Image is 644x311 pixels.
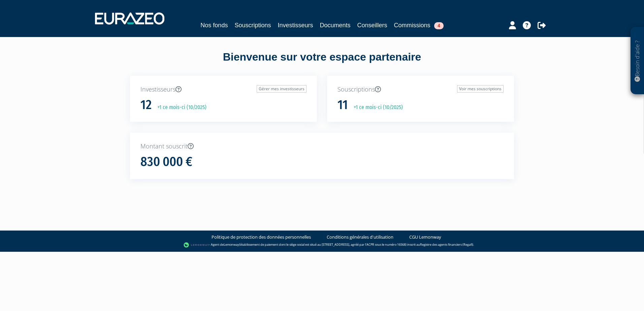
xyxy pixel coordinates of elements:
[224,242,239,247] a: Lemonway
[140,98,152,112] h1: 12
[153,104,206,111] p: +1 ce mois-ci (10/2025)
[434,22,444,29] span: 4
[95,12,164,25] img: 1732889491-logotype_eurazeo_blanc_rvb.png
[140,142,504,151] p: Montant souscrit
[457,85,504,93] a: Voir mes souscriptions
[125,49,519,76] div: Bienvenue sur votre espace partenaire
[337,98,348,112] h1: 11
[140,85,307,94] p: Investisseurs
[212,234,311,240] a: Politique de protection des données personnelles
[337,85,504,94] p: Souscriptions
[349,104,403,111] p: +1 ce mois-ci (10/2025)
[320,21,351,30] a: Documents
[7,242,637,248] div: - Agent de (établissement de paiement dont le siège social est situé au [STREET_ADDRESS], agréé p...
[140,155,192,169] h1: 830 000 €
[200,21,228,30] a: Nos fonds
[184,242,210,248] img: logo-lemonway.png
[394,21,444,30] a: Commissions4
[357,21,387,30] a: Conseillers
[234,21,271,30] a: Souscriptions
[420,242,473,247] a: Registre des agents financiers (Regafi)
[327,234,393,240] a: Conditions générales d'utilisation
[634,31,641,91] p: Besoin d'aide ?
[278,21,313,30] a: Investisseurs
[409,234,441,240] a: CGU Lemonway
[257,85,307,93] a: Gérer mes investisseurs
